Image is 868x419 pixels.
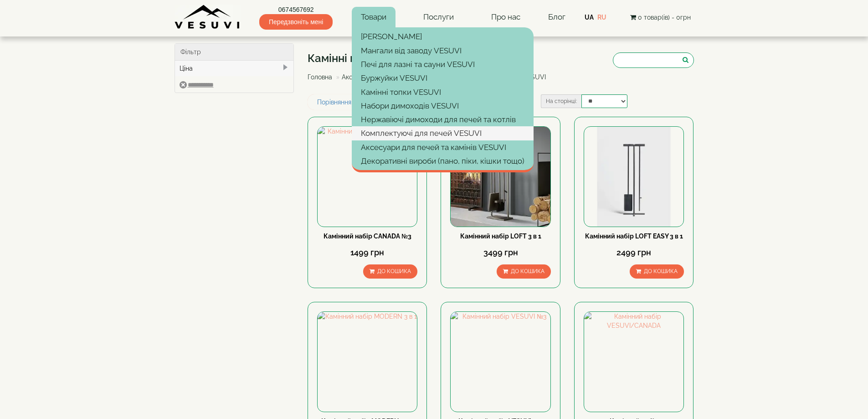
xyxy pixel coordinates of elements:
a: Про нас [482,7,529,28]
span: Передзвоніть мені [259,14,333,30]
a: Головна [308,73,332,81]
a: Буржуйки VESUVI [352,71,534,85]
a: Комплектуючі для печей VESUVI [352,126,534,140]
span: До кошика [644,268,678,274]
div: 2499 грн [584,247,684,259]
img: Камінний набір LOFT EASY 3 в 1 [584,127,683,226]
img: Завод VESUVI [175,5,241,30]
a: [PERSON_NAME] [352,30,534,43]
a: Камінні топки VESUVI [352,85,534,99]
img: Камінний набір LOFT 3 в 1 [451,127,550,226]
a: RU [597,14,606,21]
a: Блог [548,12,565,21]
img: Камінний набір VESUVI/CANADA [584,312,683,411]
span: 0 товар(ів) - 0грн [638,14,691,21]
a: Мангали від заводу VESUVI [352,44,534,57]
div: 1499 грн [317,247,417,259]
a: Послуги [414,7,463,28]
a: 0674567692 [259,5,333,14]
img: Камінний набір CANADA №3 [318,127,417,226]
div: 3499 грн [450,247,550,259]
a: Нержавіючі димоходи для печей та котлів [352,113,534,126]
img: Камінний набір MODERN 3 в 1 [318,312,417,411]
button: До кошика [497,264,551,279]
a: Товари [352,7,395,28]
a: Декоративні вироби (пано, піки, кішки тощо) [352,154,534,168]
a: Аксесуари для печей та камінів VESUVI [342,73,464,81]
a: Камінний набір LOFT 3 в 1 [460,233,541,240]
a: Камінний набір LOFT EASY 3 в 1 [585,233,683,240]
h1: Камінні набори VESUVI [308,52,553,64]
a: UA [585,14,594,21]
a: Камінний набір CANADA №3 [324,233,411,240]
div: Фільтр [175,44,294,61]
a: Печі для лазні та сауни VESUVI [352,57,534,71]
button: 0 товар(ів) - 0грн [627,12,693,22]
a: Порівняння товарів (0) [308,94,395,110]
button: До кошика [630,264,684,279]
img: Камінний набір VESUVI №3 [451,312,550,411]
a: Аксесуари для печей та камінів VESUVI [352,140,534,154]
label: На сторінці: [541,94,581,108]
button: До кошика [363,264,417,279]
span: До кошика [511,268,544,274]
span: До кошика [377,268,411,274]
a: Набори димоходів VESUVI [352,99,534,113]
div: Ціна [175,61,294,76]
